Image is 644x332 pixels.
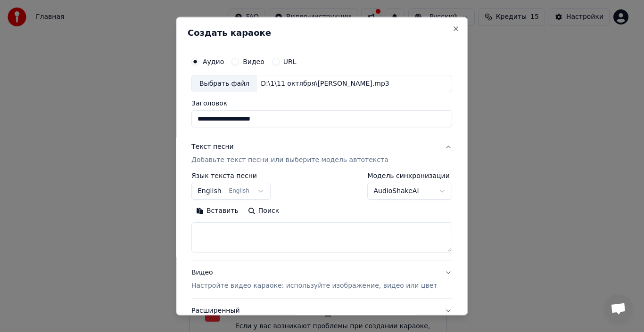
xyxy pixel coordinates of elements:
[192,75,257,92] div: Выбрать файл
[243,58,264,65] label: Видео
[191,203,243,219] button: Вставить
[257,79,393,88] div: D:\1\11 октября\[PERSON_NAME].mp3
[191,268,437,291] div: Видео
[191,100,452,106] label: Заголовок
[191,172,271,179] label: Язык текста песни
[368,172,453,179] label: Модель синхронизации
[283,58,297,65] label: URL
[203,58,224,65] label: Аудио
[191,281,437,291] p: Настройте видео караоке: используйте изображение, видео или цвет
[191,260,452,298] button: ВидеоНастройте видео караоке: используйте изображение, видео или цвет
[191,135,452,172] button: Текст песниДобавьте текст песни или выберите модель автотекста
[191,142,234,152] div: Текст песни
[191,155,388,165] p: Добавьте текст песни или выберите модель автотекста
[191,299,452,323] button: Расширенный
[188,28,456,37] h2: Создать караоке
[243,203,284,219] button: Поиск
[191,172,452,260] div: Текст песниДобавьте текст песни или выберите модель автотекста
